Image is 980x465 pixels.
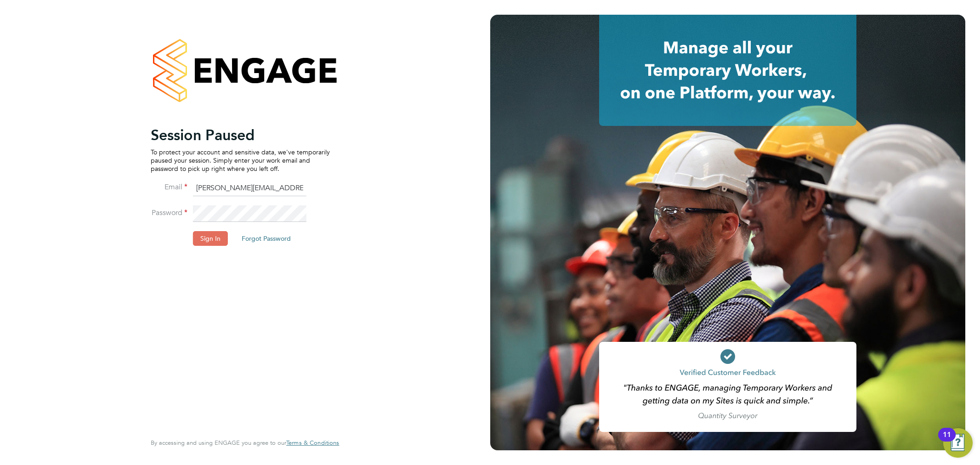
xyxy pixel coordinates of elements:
[151,208,187,218] label: Password
[151,439,339,447] span: By accessing and using ENGAGE you agree to our
[151,126,330,144] h2: Session Paused
[193,231,228,246] button: Sign In
[943,428,973,458] button: Open Resource Center, 11 new notifications
[151,148,330,173] p: To protect your account and sensitive data, we've temporarily paused your session. Simply enter y...
[943,435,951,447] div: 11
[151,182,187,192] label: Email
[234,231,298,246] button: Forgot Password
[193,180,306,197] input: Enter your work email...
[286,439,339,447] a: Terms & Conditions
